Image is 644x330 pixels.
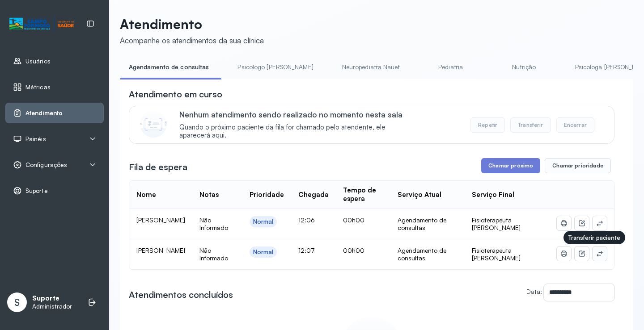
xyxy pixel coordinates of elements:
[199,191,219,199] div: Notas
[140,111,167,138] img: Imagem de CalloutCard
[25,161,67,169] span: Configurações
[13,109,96,117] a: Atendimento
[343,186,384,203] div: Tempo de espera
[179,110,416,119] p: Nenhum atendimento sendo realizado no momento nesta sala
[343,246,364,254] span: 00h00
[470,117,505,133] button: Repetir
[526,288,542,295] label: Data:
[472,216,521,232] span: Fisioterapeuta [PERSON_NAME]
[25,135,46,143] span: Painéis
[25,58,51,65] span: Usuários
[179,123,416,140] span: Quando o próximo paciente da fila for chamado pelo atendente, ele aparecerá aqui.
[136,216,185,224] span: [PERSON_NAME]
[250,191,284,199] div: Prioridade
[510,117,551,133] button: Transferir
[398,191,441,199] div: Serviço Atual
[13,83,96,92] a: Métricas
[333,60,409,75] a: Neuropediatra Nauef
[25,84,51,91] span: Métricas
[136,191,156,199] div: Nome
[129,288,233,301] h3: Atendimentos concluídos
[481,158,540,173] button: Chamar próximo
[32,303,72,310] p: Administrador
[199,216,228,232] span: Não Informado
[199,246,228,262] span: Não Informado
[13,57,96,66] a: Usuários
[298,216,315,224] span: 12:06
[229,60,322,75] a: Psicologo [PERSON_NAME]
[298,246,315,254] span: 12:07
[253,218,274,226] div: Normal
[120,60,218,75] a: Agendamento de consultas
[398,246,458,262] div: Agendamento de consultas
[136,246,185,254] span: [PERSON_NAME]
[32,294,72,303] p: Suporte
[398,216,458,232] div: Agendamento de consultas
[556,117,594,133] button: Encerrar
[129,161,187,173] h3: Fila de espera
[493,60,555,75] a: Nutrição
[120,36,264,45] div: Acompanhe os atendimentos da sua clínica
[9,17,74,31] img: Logotipo do estabelecimento
[253,248,274,256] div: Normal
[120,16,264,32] p: Atendimento
[472,191,514,199] div: Serviço Final
[129,88,222,100] h3: Atendimento em curso
[298,191,329,199] div: Chegada
[545,158,611,173] button: Chamar prioridade
[343,216,364,224] span: 00h00
[25,109,63,117] span: Atendimento
[472,246,521,262] span: Fisioterapeuta [PERSON_NAME]
[419,60,482,75] a: Pediatria
[25,187,48,195] span: Suporte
